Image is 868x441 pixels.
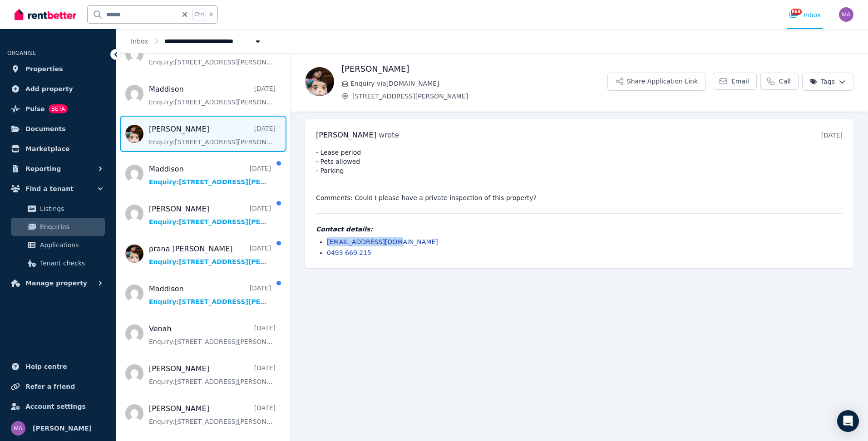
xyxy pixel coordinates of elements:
img: Marc Angelone [11,421,25,436]
span: 869 [791,9,802,15]
img: RentBetter [15,8,76,21]
nav: Breadcrumb [116,29,277,53]
a: Maddison[DATE]Enquiry:[STREET_ADDRESS][PERSON_NAME]. [149,284,271,306]
span: Account settings [25,401,86,412]
a: [PERSON_NAME][DATE]Enquiry:[STREET_ADDRESS][PERSON_NAME]. [149,124,276,147]
a: Applications [11,236,105,254]
a: PulseBETA [7,100,108,118]
span: Find a tenant [25,183,74,194]
span: wrote [379,131,399,139]
span: Email [731,77,749,86]
span: Applications [40,240,101,250]
span: Add property [25,83,73,94]
span: Marketplace [25,143,69,154]
span: Help centre [25,361,67,372]
span: Enquiries [40,221,101,232]
span: [PERSON_NAME] [316,131,376,139]
span: Properties [25,64,63,74]
a: 0493 669 215 [327,249,371,256]
span: Pulse [25,103,45,114]
span: ORGANISE [7,50,36,56]
span: [PERSON_NAME] [33,423,92,434]
a: Inbox [131,38,148,45]
button: Tags [802,73,853,91]
button: Reporting [7,160,108,178]
a: Listings [11,200,105,218]
h4: Contact details: [316,225,843,234]
a: Refer a friend [7,377,108,396]
h1: [PERSON_NAME] [341,63,607,75]
a: Call [760,73,799,90]
span: Reporting [25,163,61,174]
span: BETA [49,104,68,113]
a: [EMAIL_ADDRESS][DOMAIN_NAME] [327,238,438,245]
a: Venah[DATE]Enquiry:[STREET_ADDRESS][PERSON_NAME]. [149,323,276,346]
span: Tenant checks [40,258,101,269]
button: Find a tenant [7,180,108,198]
div: Inbox [789,10,821,20]
a: Vikas[DATE]Enquiry:[STREET_ADDRESS][PERSON_NAME]. [149,44,276,67]
a: Properties [7,60,108,78]
img: Marc Angelone [839,7,853,22]
span: Listings [40,203,101,214]
a: [PERSON_NAME][DATE]Enquiry:[STREET_ADDRESS][PERSON_NAME]. [149,363,276,386]
a: Help centre [7,358,108,376]
a: Maddison[DATE]Enquiry:[STREET_ADDRESS][PERSON_NAME]. [149,164,271,186]
a: Account settings [7,397,108,416]
a: Documents [7,120,108,138]
button: Manage property [7,274,108,292]
a: Enquiries [11,218,105,236]
button: Share Application Link [607,73,705,91]
span: k [210,11,213,18]
pre: - Lease period - Pets allowed - Parking Comments: Could I please have a private inspection of thi... [316,148,843,202]
span: Manage property [25,278,87,289]
span: Ctrl [192,9,206,20]
div: Open Intercom Messenger [837,410,859,432]
a: [PERSON_NAME][DATE]Enquiry:[STREET_ADDRESS][PERSON_NAME]. [149,403,276,426]
a: Tenant checks [11,254,105,272]
img: Prana Izquierdo [305,67,334,96]
time: [DATE] [821,132,843,139]
a: Marketplace [7,140,108,158]
span: [STREET_ADDRESS][PERSON_NAME] [352,92,607,101]
a: Email [713,73,757,90]
a: Add property [7,80,108,98]
span: Documents [25,123,66,134]
span: Tags [810,77,835,86]
span: Enquiry via [DOMAIN_NAME] [350,79,607,88]
a: prana [PERSON_NAME][DATE]Enquiry:[STREET_ADDRESS][PERSON_NAME]. [149,244,271,266]
a: Maddison[DATE]Enquiry:[STREET_ADDRESS][PERSON_NAME]. [149,84,276,107]
span: Refer a friend [25,381,75,392]
span: Call [779,77,791,86]
a: [PERSON_NAME][DATE]Enquiry:[STREET_ADDRESS][PERSON_NAME]. [149,204,271,226]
